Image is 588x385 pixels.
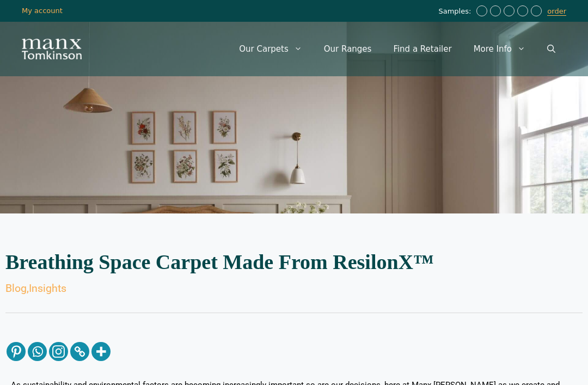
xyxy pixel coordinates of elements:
[547,7,566,16] a: order
[536,33,566,65] a: Open Search Bar
[91,342,111,361] a: More
[228,33,313,65] a: Our Carpets
[28,342,47,361] a: Whatsapp
[438,7,474,16] span: Samples:
[70,342,89,361] a: Copy Link
[313,33,383,65] a: Our Ranges
[463,33,536,65] a: More Info
[228,33,566,65] nav: Primary
[29,282,66,295] a: Insights
[49,342,68,361] a: Instagram
[5,283,583,294] div: ,
[382,33,462,65] a: Find a Retailer
[5,252,583,272] h2: Breathing Space Carpet Made From ResilonX™
[22,7,63,15] a: My account
[22,39,82,59] img: Manx Tomkinson
[5,282,27,295] a: Blog
[7,342,26,361] a: Pinterest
